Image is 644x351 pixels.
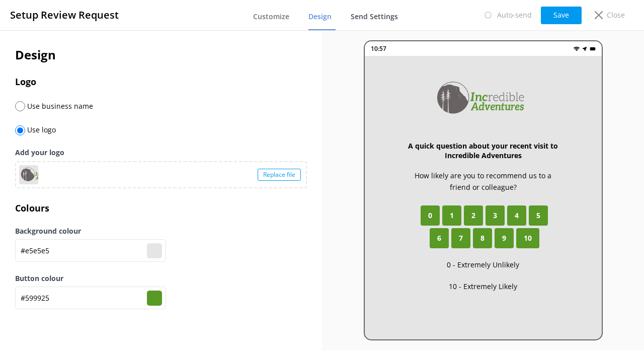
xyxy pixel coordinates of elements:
[524,233,532,244] span: 10
[502,233,506,244] span: 9
[371,44,386,53] p: 10:57
[541,7,582,24] button: Save
[449,281,517,292] p: 10 - Extremely Likely
[582,46,588,52] img: near-me.png
[497,10,532,21] p: Auto-send
[450,210,454,221] span: 1
[258,169,301,181] div: Replace file
[471,210,475,221] span: 2
[437,233,441,244] span: 6
[253,12,289,22] span: Customize
[590,46,596,52] img: battery.png
[15,75,307,89] h3: Logo
[459,233,463,244] span: 7
[15,226,307,237] label: Background colour
[25,125,56,134] span: Use logo
[428,210,432,221] span: 0
[607,10,625,21] p: Close
[447,259,519,270] p: 0 - Extremely Unlikely
[15,201,307,216] h3: Colours
[433,77,533,121] img: 834-1757102752.png
[493,210,497,221] span: 3
[308,12,332,22] span: Design
[405,170,561,193] p: How likely are you to recommend us to a friend or colleague?
[15,45,307,64] h2: Design
[574,46,580,52] img: wifi.png
[15,147,307,158] label: Add your logo
[10,7,119,23] h3: Setup Review Request
[15,273,307,284] label: Button colour
[405,141,561,160] h3: A quick question about your recent visit to Incredible Adventures
[480,233,485,244] span: 8
[25,101,93,111] span: Use business name
[351,12,398,22] span: Send Settings
[536,210,540,221] span: 5
[515,210,519,221] span: 4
